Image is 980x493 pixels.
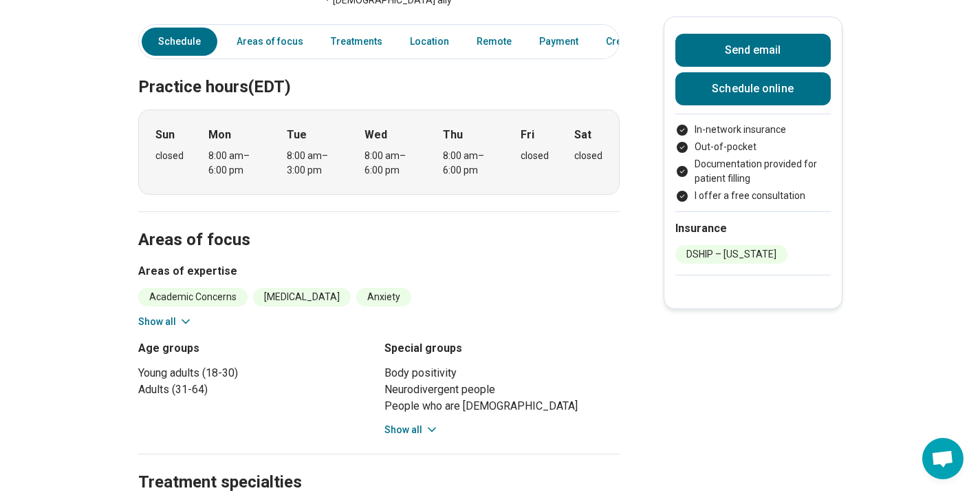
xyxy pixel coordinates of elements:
[675,245,787,264] li: DSHIP – [US_STATE]
[384,423,439,437] button: Show all
[675,123,831,137] li: In-network insurance
[675,157,831,186] li: Documentation provided for patient filling
[521,127,534,143] strong: Fri
[138,340,373,357] h3: Age groups
[675,34,831,67] button: Send email
[384,340,620,357] h3: Special groups
[531,28,587,56] a: Payment
[574,149,602,163] div: closed
[443,149,496,178] div: 8:00 am – 6:00 pm
[138,109,620,195] div: When does the program meet?
[356,288,411,306] li: Anxiety
[208,127,231,143] strong: Mon
[253,288,351,306] li: [MEDICAL_DATA]
[468,28,520,56] a: Remote
[402,28,457,56] a: Location
[287,149,340,178] div: 8:00 am – 3:00 pm
[675,189,831,203] li: I offer a free consultation
[138,288,248,306] li: Academic Concerns
[922,438,963,479] div: Open chat
[138,315,193,329] button: Show all
[323,28,391,56] a: Treatments
[287,127,307,143] strong: Tue
[138,263,620,280] h3: Areas of expertise
[675,123,831,203] ul: Payment options
[574,127,591,143] strong: Sat
[443,127,463,143] strong: Thu
[364,127,387,143] strong: Wed
[598,28,666,56] a: Credentials
[138,43,620,99] h2: Practice hours (EDT)
[521,149,549,163] div: closed
[384,365,620,381] li: Body positivity
[208,149,261,178] div: 8:00 am – 6:00 pm
[138,381,373,398] li: Adults (31-64)
[138,196,620,252] h2: Areas of focus
[228,28,312,56] a: Areas of focus
[364,149,417,178] div: 8:00 am – 6:00 pm
[675,220,831,237] h2: Insurance
[155,127,175,143] strong: Sun
[384,381,620,398] li: Neurodivergent people
[155,149,184,163] div: closed
[675,140,831,154] li: Out-of-pocket
[384,398,620,415] li: People who are [DEMOGRAPHIC_DATA]
[675,72,831,105] a: Schedule online
[142,28,217,56] a: Schedule
[138,365,373,381] li: Young adults (18-30)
